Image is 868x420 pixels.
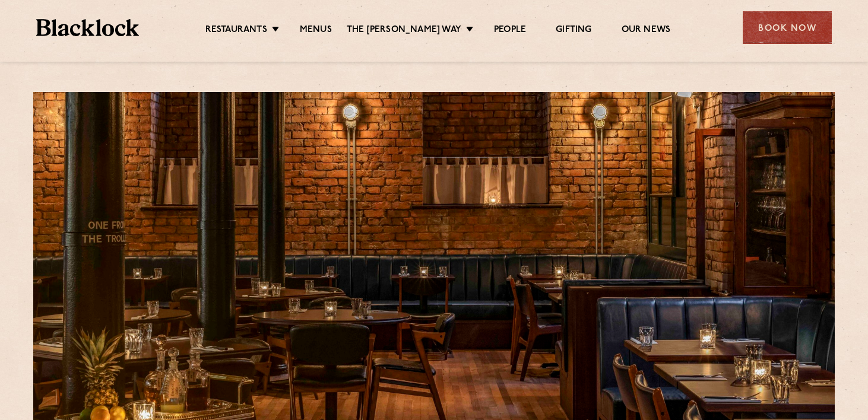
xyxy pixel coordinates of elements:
[556,24,591,37] a: Gifting
[622,24,671,37] a: Our News
[347,24,461,37] a: The [PERSON_NAME] Way
[36,19,139,36] img: BL_Textured_Logo-footer-cropped.svg
[205,24,267,37] a: Restaurants
[743,11,832,44] div: Book Now
[300,24,332,37] a: Menus
[494,24,526,37] a: People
